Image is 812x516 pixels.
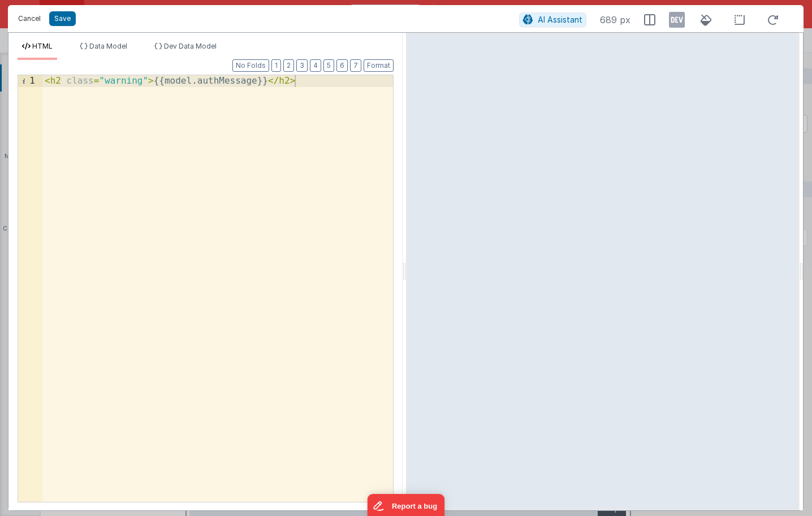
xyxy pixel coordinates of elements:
[310,59,321,72] button: 4
[336,59,348,72] button: 6
[89,42,127,50] span: Data Model
[271,59,281,72] button: 1
[32,42,53,50] span: HTML
[538,15,582,24] span: AI Assistant
[323,59,334,72] button: 5
[283,59,294,72] button: 2
[164,42,217,50] span: Dev Data Model
[18,75,42,87] div: 1
[600,13,630,27] span: 689 px
[364,59,394,72] button: Format
[232,59,269,72] button: No Folds
[12,11,46,27] button: Cancel
[350,59,361,72] button: 7
[519,12,586,27] button: AI Assistant
[49,11,76,26] button: Save
[296,59,308,72] button: 3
